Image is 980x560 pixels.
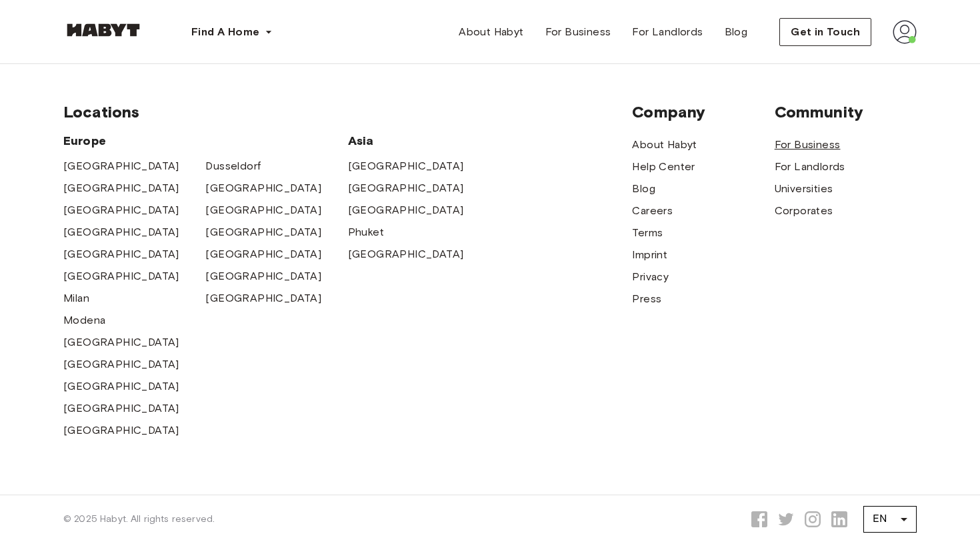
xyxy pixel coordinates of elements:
[63,513,215,526] span: © 2025 Habyt. All rights reserved.
[632,181,655,197] a: Blog
[63,158,179,174] a: [GEOGRAPHIC_DATA]
[191,24,259,40] span: Find A Home
[621,19,713,45] a: For Landlords
[63,102,632,122] span: Locations
[535,19,622,45] a: For Business
[205,158,261,174] a: Dusseldorf
[205,246,321,262] a: [GEOGRAPHIC_DATA]
[632,269,669,285] a: Privacy
[63,246,179,262] a: [GEOGRAPHIC_DATA]
[632,291,661,307] a: Press
[779,18,871,46] button: Get in Touch
[63,290,89,306] a: Milan
[63,133,348,149] span: Europe
[348,133,490,149] span: Asia
[205,202,321,218] a: [GEOGRAPHIC_DATA]
[63,268,179,284] a: [GEOGRAPHIC_DATA]
[63,180,179,196] a: [GEOGRAPHIC_DATA]
[205,268,321,284] a: [GEOGRAPHIC_DATA]
[205,180,321,196] a: [GEOGRAPHIC_DATA]
[725,24,748,40] span: Blog
[63,202,179,218] a: [GEOGRAPHIC_DATA]
[63,356,179,372] a: [GEOGRAPHIC_DATA]
[632,247,667,263] a: Imprint
[348,158,464,174] a: [GEOGRAPHIC_DATA]
[63,334,179,350] a: [GEOGRAPHIC_DATA]
[181,19,283,45] button: Find A Home
[791,24,860,40] span: Get in Touch
[545,24,611,40] span: For Business
[63,312,105,328] a: Modena
[714,19,759,45] a: Blog
[63,23,143,37] img: Habyt
[205,290,321,306] a: [GEOGRAPHIC_DATA]
[632,24,703,40] span: For Landlords
[348,246,464,262] a: [GEOGRAPHIC_DATA]
[893,20,917,44] img: avatar
[63,224,179,240] a: [GEOGRAPHIC_DATA]
[348,180,464,196] a: [GEOGRAPHIC_DATA]
[632,225,663,241] a: Terms
[63,423,179,439] a: [GEOGRAPHIC_DATA]
[632,137,697,153] a: About Habyt
[775,159,845,175] a: For Landlords
[459,24,523,40] span: About Habyt
[632,159,695,175] a: Help Center
[775,137,841,153] a: For Business
[205,224,321,240] a: [GEOGRAPHIC_DATA]
[632,102,774,122] span: Company
[348,224,384,240] a: Phuket
[348,202,464,218] a: [GEOGRAPHIC_DATA]
[632,203,673,219] a: Careers
[448,19,534,45] a: About Habyt
[775,181,833,197] a: Universities
[863,501,917,538] div: EN
[775,203,833,219] a: Corporates
[63,400,179,416] a: [GEOGRAPHIC_DATA]
[63,378,179,394] a: [GEOGRAPHIC_DATA]
[775,102,917,122] span: Community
